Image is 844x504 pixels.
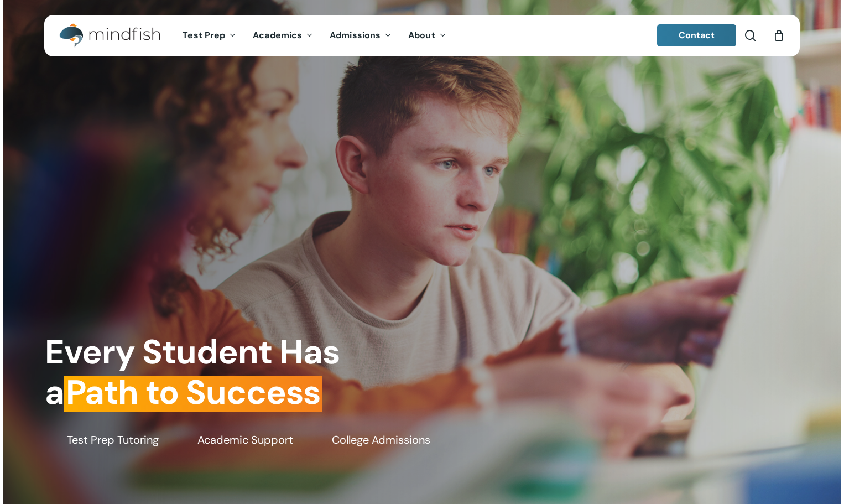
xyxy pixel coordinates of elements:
[321,31,400,40] a: Admissions
[310,432,430,448] a: College Admissions
[244,31,321,40] a: Academics
[408,29,435,41] span: About
[174,15,454,56] nav: Main Menu
[175,432,293,448] a: Academic Support
[657,24,737,46] a: Contact
[45,432,159,448] a: Test Prep Tutoring
[253,29,302,41] span: Academics
[64,370,322,414] em: Path to Success
[773,29,785,41] a: Cart
[44,15,800,56] header: Main Menu
[332,432,430,448] span: College Admissions
[197,432,293,448] span: Academic Support
[183,29,225,41] span: Test Prep
[174,31,244,40] a: Test Prep
[67,432,159,448] span: Test Prep Tutoring
[45,332,415,413] h1: Every Student Has a
[400,31,455,40] a: About
[330,29,381,41] span: Admissions
[679,29,715,41] span: Contact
